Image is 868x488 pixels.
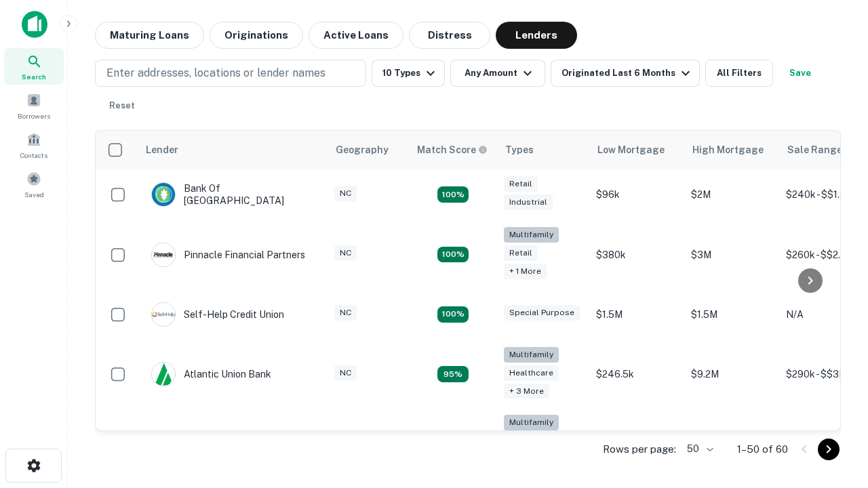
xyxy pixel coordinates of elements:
th: Geography [328,131,409,169]
span: Saved [24,189,44,200]
div: Retail [504,245,538,261]
td: $1.5M [684,289,779,340]
th: Low Mortgage [589,131,684,169]
div: Atlantic Union Bank [151,362,271,386]
button: All Filters [705,60,773,87]
a: Contacts [4,127,64,163]
div: Retail [504,176,538,192]
div: + 1 more [504,264,547,279]
span: Search [22,71,46,82]
div: Geography [336,142,389,158]
div: Healthcare [504,365,559,381]
div: 50 [682,439,715,459]
p: 1–50 of 60 [737,441,788,457]
td: $96k [589,169,684,220]
div: + 3 more [504,384,549,399]
div: Multifamily [504,347,559,363]
img: picture [152,183,175,206]
div: Bank Of [GEOGRAPHIC_DATA] [151,182,314,207]
div: Lender [146,142,178,158]
button: Maturing Loans [95,22,204,49]
div: Self-help Credit Union [151,302,284,327]
td: $9.2M [684,340,779,409]
th: Capitalize uses an advanced AI algorithm to match your search with the best lender. The match sco... [409,131,497,169]
div: Matching Properties: 9, hasApolloMatch: undefined [437,366,469,382]
div: Multifamily [504,415,559,430]
span: Borrowers [18,110,50,121]
button: Originated Last 6 Months [551,60,700,87]
img: capitalize-icon.png [22,11,47,38]
span: Contacts [20,150,47,161]
div: NC [334,365,357,381]
button: Any Amount [450,60,545,87]
div: Types [505,142,534,158]
th: High Mortgage [684,131,779,169]
div: Matching Properties: 17, hasApolloMatch: undefined [437,247,469,263]
a: Borrowers [4,87,64,124]
div: NC [334,186,357,201]
td: $246.5k [589,340,684,409]
div: Sale Range [787,142,842,158]
img: picture [152,303,175,326]
div: Originated Last 6 Months [561,65,694,81]
div: Matching Properties: 11, hasApolloMatch: undefined [437,306,469,323]
div: Industrial [504,195,553,210]
th: Lender [138,131,328,169]
img: picture [152,243,175,266]
p: Rows per page: [603,441,676,457]
button: Reset [100,92,144,119]
div: High Mortgage [692,142,764,158]
td: $1.5M [589,289,684,340]
div: The Fidelity Bank [151,430,261,455]
h6: Match Score [417,142,485,157]
td: $2M [684,169,779,220]
td: $3.2M [684,408,779,476]
button: 10 Types [372,60,445,87]
iframe: Chat Widget [800,380,868,445]
a: Saved [4,166,64,203]
button: Save your search to get updates of matches that match your search criteria. [778,60,822,87]
td: $380k [589,220,684,289]
div: Matching Properties: 15, hasApolloMatch: undefined [437,186,469,203]
div: NC [334,305,357,321]
div: Low Mortgage [597,142,665,158]
div: NC [334,245,357,261]
td: $3M [684,220,779,289]
a: Search [4,48,64,85]
img: picture [152,363,175,386]
button: Enter addresses, locations or lender names [95,60,366,87]
div: Pinnacle Financial Partners [151,243,305,267]
button: Originations [210,22,303,49]
td: $246k [589,408,684,476]
div: Multifamily [504,227,559,243]
button: Active Loans [309,22,403,49]
p: Enter addresses, locations or lender names [106,65,325,81]
th: Types [497,131,589,169]
button: Go to next page [818,439,840,460]
div: Capitalize uses an advanced AI algorithm to match your search with the best lender. The match sco... [417,142,488,157]
button: Distress [409,22,490,49]
div: Special Purpose [504,305,580,321]
button: Lenders [496,22,577,49]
